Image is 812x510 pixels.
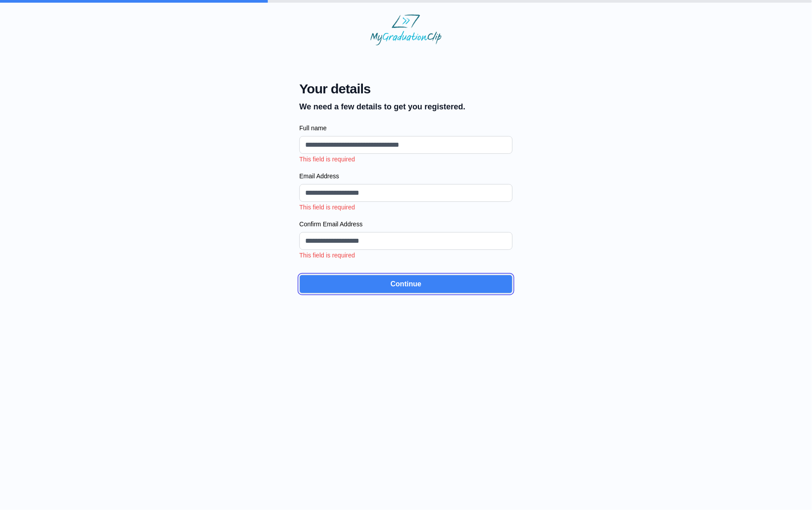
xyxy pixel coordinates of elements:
[299,252,355,259] span: This field is required
[299,204,355,211] span: This field is required
[370,14,442,45] img: MyGraduationClip
[299,100,466,113] p: We need a few details to get you registered.
[299,172,513,181] label: Email Address
[299,275,513,293] button: Continue
[299,220,513,229] label: Confirm Email Address
[299,81,466,97] span: Your details
[299,124,513,133] label: Full name
[299,156,355,163] span: This field is required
